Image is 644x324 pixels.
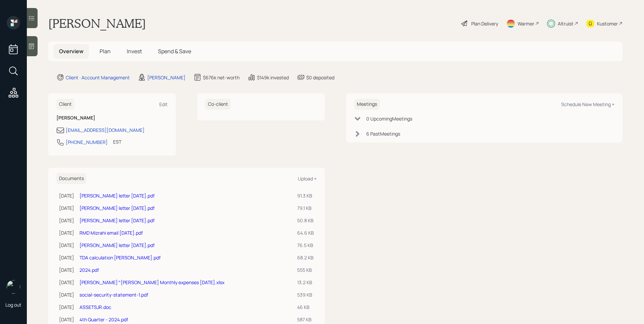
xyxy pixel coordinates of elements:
div: 0 Upcoming Meeting s [366,115,412,122]
div: 6 Past Meeting s [366,130,400,137]
a: [PERSON_NAME] letter [DATE].pdf [79,192,155,199]
div: Plan Delivery [471,20,498,27]
div: Warmer [518,20,534,27]
div: Upload + [298,175,317,182]
a: RMD Mizrahi email [DATE].pdf [79,230,143,236]
div: [DATE] [59,304,74,311]
div: 64.6 KB [297,229,314,236]
div: [DATE] [59,229,74,236]
a: 2024.pdf [79,267,99,273]
a: social-security-statement-1.pdf [79,292,148,298]
div: $149k invested [257,74,289,81]
h6: Client [56,99,74,110]
div: [DATE] [59,205,74,212]
div: 587 KB [297,316,314,323]
h6: Co-client [205,99,231,110]
div: 68.2 KB [297,254,314,261]
div: 91.3 KB [297,192,314,199]
div: Client · Account Management [66,74,130,81]
div: [DATE] [59,266,74,273]
h6: [PERSON_NAME] [56,115,168,121]
div: Kustomer [597,20,618,27]
div: 555 KB [297,266,314,273]
div: 46 KB [297,304,314,311]
div: [EMAIL_ADDRESS][DOMAIN_NAME] [66,127,145,134]
h6: Documents [56,173,87,184]
img: james-distasi-headshot.png [7,280,20,294]
div: 13.2 KB [297,279,314,286]
a: [PERSON_NAME] letter [DATE].pdf [79,242,155,248]
div: Log out [5,302,21,308]
a: [PERSON_NAME] letter [DATE].pdf [79,205,155,211]
a: TDA calculation [PERSON_NAME].pdf [79,254,161,261]
div: [PERSON_NAME] [147,74,185,81]
h6: Meetings [354,99,380,110]
div: $0 deposited [306,74,334,81]
div: $676k net-worth [203,74,239,81]
div: Altruist [558,20,574,27]
div: Schedule New Meeting + [561,101,614,107]
div: 50.8 KB [297,217,314,224]
div: [DATE] [59,192,74,199]
span: Plan [100,48,111,55]
h1: [PERSON_NAME] [48,16,146,31]
a: [PERSON_NAME] letter [DATE].pdf [79,217,155,224]
div: EST [113,138,121,145]
div: [DATE] [59,291,74,298]
div: [PHONE_NUMBER] [66,139,108,146]
div: 79.1 KB [297,205,314,212]
div: [DATE] [59,279,74,286]
div: [DATE] [59,316,74,323]
span: Invest [127,48,142,55]
a: ASSETSJR.doc [79,304,111,310]
a: [PERSON_NAME]^[PERSON_NAME] Monthly expenses [DATE].xlsx [79,279,224,286]
div: [DATE] [59,254,74,261]
div: 539 KB [297,291,314,298]
span: Spend & Save [158,48,191,55]
span: Overview [59,48,84,55]
a: 4th Quarter - 2024.pdf [79,316,128,323]
div: [DATE] [59,217,74,224]
div: [DATE] [59,242,74,249]
div: Edit [159,101,168,107]
div: 76.5 KB [297,242,314,249]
